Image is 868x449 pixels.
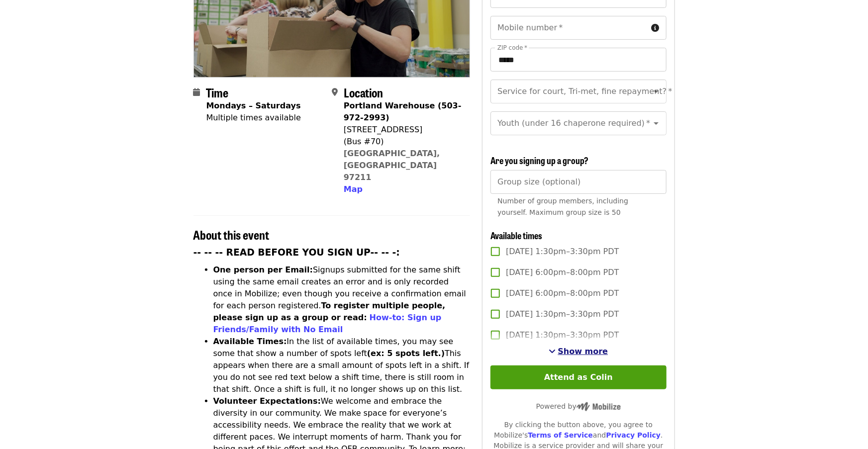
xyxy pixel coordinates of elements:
span: [DATE] 1:30pm–3:30pm PDT [506,246,619,258]
span: [DATE] 1:30pm–3:30pm PDT [506,329,619,341]
strong: Mondays – Saturdays [206,101,301,110]
span: [DATE] 1:30pm–3:30pm PDT [506,308,619,320]
strong: To register multiple people, please sign up as a group or read: [213,301,446,322]
span: Number of group members, including yourself. Maximum group size is 50 [497,197,628,216]
span: Time [206,84,229,101]
span: Show more [558,347,608,356]
input: ZIP code [490,48,666,72]
input: Mobile number [490,16,647,40]
i: map-marker-alt icon [332,88,338,97]
i: circle-info icon [652,23,660,33]
img: Powered by Mobilize [577,402,621,411]
button: Open [649,116,663,130]
strong: Portland Warehouse (503-972-2993) [344,101,462,122]
span: [DATE] 6:00pm–8:00pm PDT [506,267,619,278]
i: calendar icon [193,88,200,97]
button: Open [649,85,663,98]
strong: One person per Email: [213,265,313,274]
a: Terms of Service [528,431,593,439]
button: Map [344,183,363,195]
span: Location [344,84,383,101]
span: [DATE] 6:00pm–8:00pm PDT [506,287,619,299]
div: [STREET_ADDRESS] [344,124,462,136]
li: Signups submitted for the same shift using the same email creates an error and is only recorded o... [213,264,471,336]
span: Are you signing up a group? [490,154,588,167]
span: Map [344,184,363,194]
strong: Volunteer Expectations: [213,396,321,406]
button: Attend as Colin [490,365,666,389]
span: Available times [490,229,542,242]
strong: Available Times: [213,337,287,346]
a: How-to: Sign up Friends/Family with No Email [213,313,442,334]
input: [object Object] [490,170,666,194]
label: ZIP code [497,45,527,51]
strong: -- -- -- READ BEFORE YOU SIGN UP-- -- -: [193,247,400,258]
div: (Bus #70) [344,136,462,148]
a: [GEOGRAPHIC_DATA], [GEOGRAPHIC_DATA] 97211 [344,149,440,182]
span: Powered by [536,402,621,410]
button: See more timeslots [549,346,608,358]
span: About this event [193,226,270,243]
a: Privacy Policy [606,431,661,439]
div: Multiple times available [206,112,301,124]
strong: (ex: 5 spots left.) [367,349,445,358]
li: In the list of available times, you may see some that show a number of spots left This appears wh... [213,336,471,395]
